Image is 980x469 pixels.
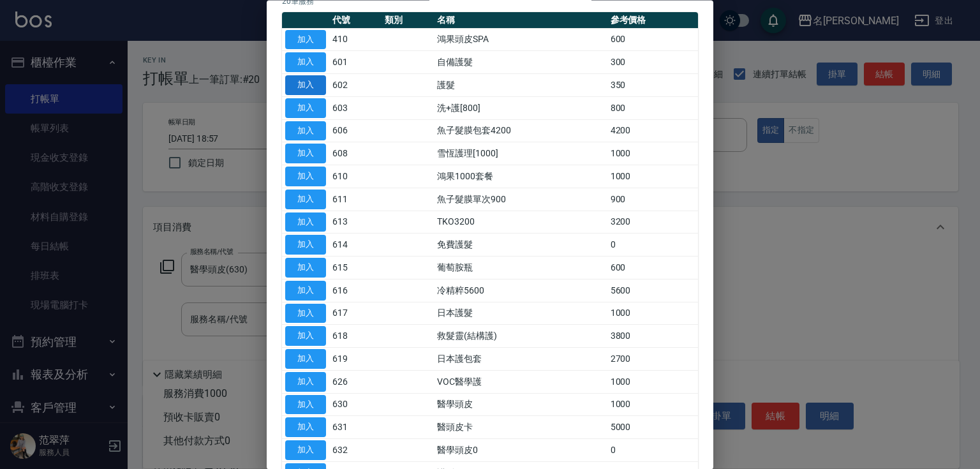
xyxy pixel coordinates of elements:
th: 代號 [329,12,382,29]
td: 626 [329,371,382,394]
button: 加入 [285,258,326,278]
td: 614 [329,234,382,257]
td: 護髮 [434,74,607,97]
td: 醫學頭皮0 [434,439,607,462]
button: 加入 [285,372,326,392]
button: 加入 [285,304,326,324]
td: 600 [607,29,698,52]
td: 602 [329,74,382,97]
td: 鴻果1000套餐 [434,165,607,188]
td: 4200 [607,120,698,143]
td: 632 [329,439,382,462]
td: 800 [607,97,698,120]
button: 加入 [285,327,326,346]
td: 1000 [607,394,698,417]
td: 冷精粹5600 [434,279,607,302]
td: 0 [607,234,698,257]
td: 免費護髮 [434,234,607,257]
button: 加入 [285,144,326,164]
td: 醫學頭皮 [434,394,607,417]
td: 2700 [607,348,698,371]
td: 900 [607,188,698,211]
td: 葡萄胺瓶 [434,257,607,279]
td: 5000 [607,416,698,439]
td: 606 [329,120,382,143]
td: 1000 [607,302,698,325]
td: 631 [329,416,382,439]
td: 410 [329,29,382,52]
td: 630 [329,394,382,417]
td: 3800 [607,325,698,348]
td: 615 [329,257,382,279]
td: 鴻果頭皮SPA [434,29,607,52]
td: 619 [329,348,382,371]
td: 日本護包套 [434,348,607,371]
button: 加入 [285,212,326,232]
td: 608 [329,142,382,165]
td: 617 [329,302,382,325]
th: 參考價格 [607,12,698,29]
button: 加入 [285,190,326,209]
td: 魚子髮膜單次900 [434,188,607,211]
th: 類別 [382,12,434,29]
td: 1000 [607,142,698,165]
td: 3200 [607,211,698,234]
button: 加入 [285,98,326,118]
td: 雪恆護理[1000] [434,142,607,165]
td: 613 [329,211,382,234]
button: 加入 [285,30,326,50]
button: 加入 [285,418,326,438]
button: 加入 [285,76,326,96]
td: 601 [329,51,382,74]
td: 600 [607,257,698,279]
td: 日本護髮 [434,302,607,325]
td: TKO3200 [434,211,607,234]
button: 加入 [285,235,326,255]
button: 加入 [285,350,326,369]
td: 610 [329,165,382,188]
td: 1000 [607,165,698,188]
button: 加入 [285,121,326,141]
td: 616 [329,279,382,302]
td: 300 [607,51,698,74]
td: 自備護髮 [434,51,607,74]
td: 611 [329,188,382,211]
th: 名稱 [434,12,607,29]
button: 加入 [285,441,326,461]
button: 加入 [285,395,326,415]
td: 0 [607,439,698,462]
td: 350 [607,74,698,97]
button: 加入 [285,53,326,73]
td: 5600 [607,279,698,302]
td: 618 [329,325,382,348]
button: 加入 [285,281,326,301]
td: 603 [329,97,382,120]
td: 魚子髮膜包套4200 [434,120,607,143]
button: 加入 [285,167,326,187]
td: 醫頭皮卡 [434,416,607,439]
td: 救髮靈(結構護) [434,325,607,348]
td: VOC醫學護 [434,371,607,394]
td: 1000 [607,371,698,394]
td: 洗+護[800] [434,97,607,120]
